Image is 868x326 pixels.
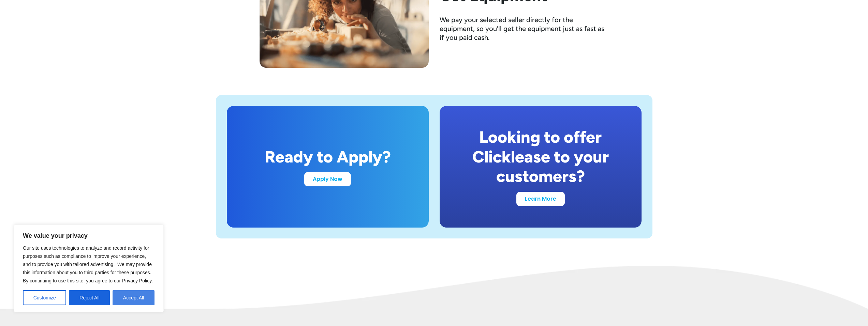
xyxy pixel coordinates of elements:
[440,15,609,42] div: We pay your selected seller directly for the equipment, so you’ll get the equipment just as fast ...
[456,127,625,186] div: Looking to offer Clicklease to your customers?
[14,224,164,312] div: We value your privacy
[265,147,391,167] div: Ready to Apply?
[304,172,351,186] a: Apply Now
[23,290,66,305] button: Customize
[69,290,110,305] button: Reject All
[113,290,155,305] button: Accept All
[23,245,153,283] span: Our site uses technologies to analyze and record activity for purposes such as compliance to impr...
[516,192,565,206] a: Learn More
[23,232,155,240] p: We value your privacy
